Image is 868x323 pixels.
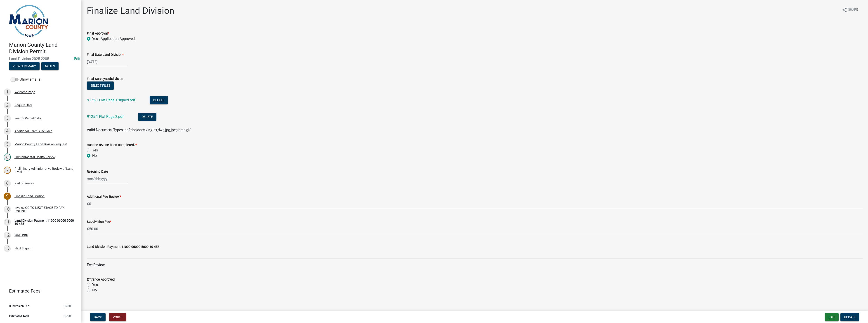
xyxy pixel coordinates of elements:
div: 2 [4,102,11,109]
wm-modal-confirm: Edit Application Number [74,57,80,61]
a: Edit [74,57,80,61]
a: Estimated Fees [4,286,74,295]
strong: Fee Review [87,263,105,267]
i: share [842,7,847,13]
span: $50.00 [64,304,72,307]
label: Show emails [11,77,40,82]
wm-modal-confirm: Delete Document [138,115,156,119]
input: mm/dd/yyyy [87,57,128,67]
div: Welcome Page [14,91,35,94]
span: Estimated Total [9,315,29,318]
label: No [92,153,97,158]
span: Share [848,7,858,13]
span: Void [113,315,120,319]
button: Back [90,313,106,321]
span: Subdivision Fee [9,304,29,307]
h4: Marion County Land Division Permit [9,42,78,55]
button: Exit [825,313,839,321]
span: Back [94,315,102,319]
div: 10 [4,206,11,213]
wm-modal-confirm: Summary [9,65,40,68]
div: 7 [4,167,11,174]
label: Yes - Application Approved [92,36,135,42]
input: mm/dd/yyyy [87,174,128,184]
span: Update [844,315,856,319]
a: 9125-1 Plat Page 1 signed.pdf [87,98,135,102]
div: 6 [4,153,11,161]
div: 4 [4,128,11,135]
div: 1 [4,88,11,96]
div: Marion County Land Division Request [14,143,67,146]
div: 11 [4,218,11,226]
label: Entrance Approved [87,278,115,281]
button: shareShare [838,5,862,14]
div: Additional Parcels Included [14,130,52,133]
wm-modal-confirm: Notes [41,65,59,68]
div: Environmental Health Review [14,156,55,159]
label: Yes [92,282,98,288]
label: Final Approval [87,32,109,35]
div: 9 [4,193,11,200]
a: 9125-1 Plat Page 2.pdf [87,114,124,119]
img: Marion County, Iowa [9,5,48,37]
label: Final Date Land Division [87,53,124,56]
label: Land Division Payment 11000 06000 5000 10 453 [87,245,159,249]
label: Final Survey/Subdivision [87,77,123,81]
label: Yes [92,148,98,153]
label: Subdivision Fee [87,220,111,223]
h1: Finalize Land Division [87,5,174,16]
div: Final PDF [14,234,28,237]
span: $ [87,224,89,234]
div: Search Parcel Data [14,117,41,120]
div: 3 [4,115,11,122]
button: Notes [41,62,59,70]
div: Land Division Payment 11000 06000 5000 10 453 [14,219,74,225]
span: Land Division-2025-2205 [9,57,72,61]
button: Delete [150,96,168,104]
label: Has the rezone been completed? [87,144,137,147]
div: 5 [4,141,11,148]
div: Invoice GO TO NEXT STAGE TO PAY ONLINE [14,206,74,212]
button: Select files [87,81,114,90]
span: $ [87,199,89,209]
button: View Summary [9,62,40,70]
div: Preliminary Administrative Review of Land Division [14,167,74,173]
button: Void [109,313,126,321]
button: Update [840,313,859,321]
label: Rezoning Date [87,170,108,173]
label: No [92,288,97,293]
div: Require User [14,104,32,107]
span: Valid Document Types: pdf,doc,docx,xls,xlsx,dwg,jpg,jpeg,bmp,gif [87,128,191,132]
wm-modal-confirm: Delete Document [150,98,168,103]
div: 13 [4,245,11,252]
div: Finalize Land Division [14,195,45,198]
button: Delete [138,113,156,121]
div: 8 [4,180,11,187]
div: Plat of Survey [14,182,34,185]
div: 12 [4,232,11,239]
label: Additional Fee Review [87,195,121,198]
span: $50.00 [64,315,72,318]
